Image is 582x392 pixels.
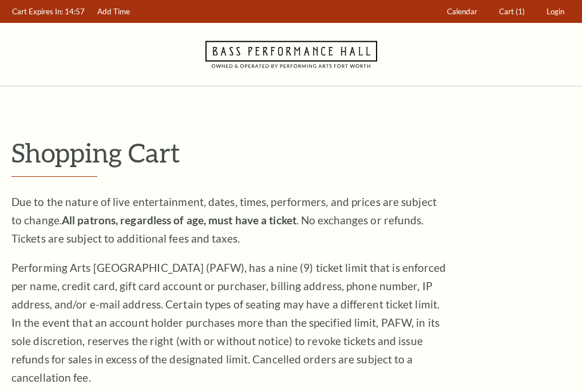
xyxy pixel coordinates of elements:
[541,1,570,23] a: Login
[547,7,564,16] span: Login
[62,213,296,227] strong: All patrons, regardless of age, must have a ticket
[65,7,85,16] span: 14:57
[494,1,530,23] a: Cart (1)
[12,7,63,16] span: Cart Expires In:
[516,7,525,16] span: (1)
[442,1,483,23] a: Calendar
[92,1,136,23] a: Add Time
[11,138,571,167] p: Shopping Cart
[499,7,514,16] span: Cart
[11,259,446,387] p: Performing Arts [GEOGRAPHIC_DATA] (PAFW), has a nine (9) ticket limit that is enforced per name, ...
[447,7,477,16] span: Calendar
[11,195,437,245] span: Due to the nature of live entertainment, dates, times, performers, and prices are subject to chan...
